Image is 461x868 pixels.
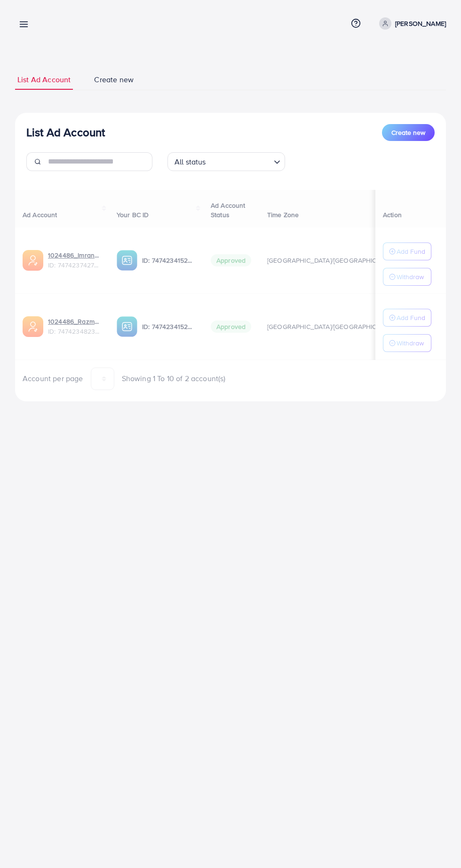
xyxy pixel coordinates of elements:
span: Create new [391,128,425,137]
div: Search for option [167,152,285,171]
span: Create new [94,74,134,85]
input: Search for option [209,153,270,169]
p: [PERSON_NAME] [395,18,446,29]
span: List Ad Account [17,74,71,85]
button: Create new [382,124,435,141]
span: All status [173,155,208,169]
a: [PERSON_NAME] [375,17,446,30]
h3: List Ad Account [26,125,105,139]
